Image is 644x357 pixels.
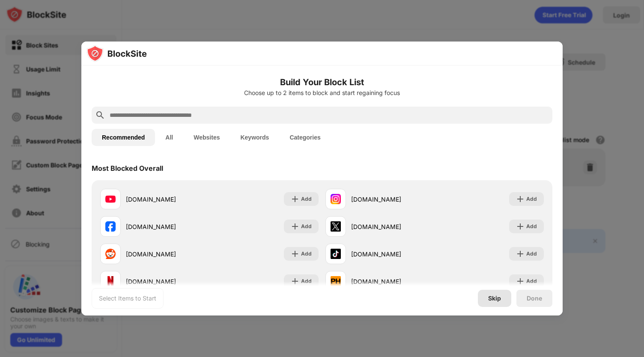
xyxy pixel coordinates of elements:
div: Done [527,295,542,302]
img: search.svg [95,110,105,120]
div: [DOMAIN_NAME] [351,195,435,204]
div: Add [526,250,537,258]
div: Choose up to 2 items to block and start regaining focus [92,89,552,96]
div: [DOMAIN_NAME] [351,250,435,259]
img: favicons [105,276,116,286]
div: Add [301,250,312,258]
img: favicons [331,249,341,259]
div: Select Items to Start [99,294,156,303]
img: logo-blocksite.svg [86,45,147,62]
img: favicons [105,221,116,232]
button: Keywords [230,129,279,146]
div: Add [526,195,537,203]
div: Add [526,222,537,231]
div: [DOMAIN_NAME] [126,222,209,231]
div: Add [526,277,537,286]
button: Categories [279,129,331,146]
h6: Build Your Block List [92,76,552,89]
div: [DOMAIN_NAME] [126,195,209,204]
div: Add [301,195,312,203]
div: Skip [488,295,501,302]
img: favicons [331,194,341,204]
div: Add [301,222,312,231]
div: [DOMAIN_NAME] [126,250,209,259]
img: favicons [331,276,341,286]
img: favicons [331,221,341,232]
button: Recommended [92,129,155,146]
button: All [155,129,183,146]
div: [DOMAIN_NAME] [126,277,209,286]
div: [DOMAIN_NAME] [351,277,435,286]
img: favicons [105,194,116,204]
div: Add [301,277,312,286]
button: Websites [183,129,230,146]
div: [DOMAIN_NAME] [351,222,435,231]
img: favicons [105,249,116,259]
div: Most Blocked Overall [92,164,163,173]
